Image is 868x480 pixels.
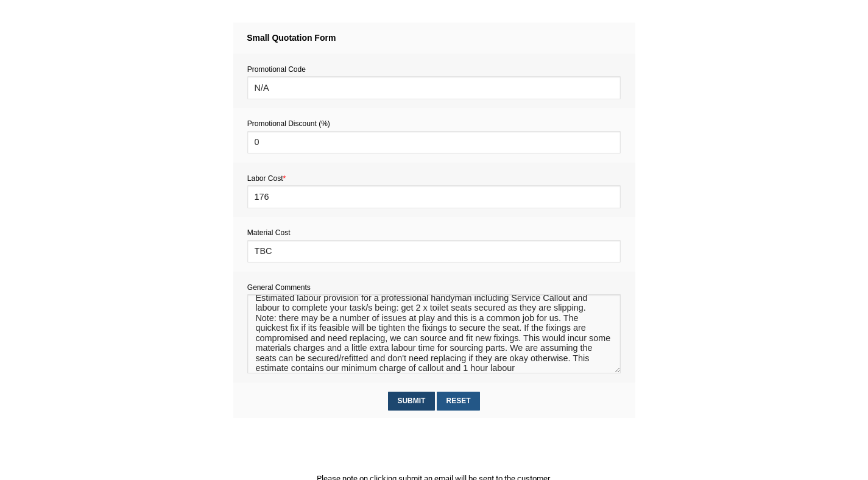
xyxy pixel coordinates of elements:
span: Promotional Code [247,65,306,74]
strong: Small Quotation Form [247,33,336,43]
span: Promotional Discount (%) [247,119,330,128]
input: Reset [437,392,480,411]
span: Material Cost [247,228,291,237]
input: EX: 30 [247,185,621,208]
span: General Comments [247,283,311,292]
input: EX: 300 [247,240,621,263]
span: Labor Cost [247,174,286,183]
input: Submit [388,392,435,411]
